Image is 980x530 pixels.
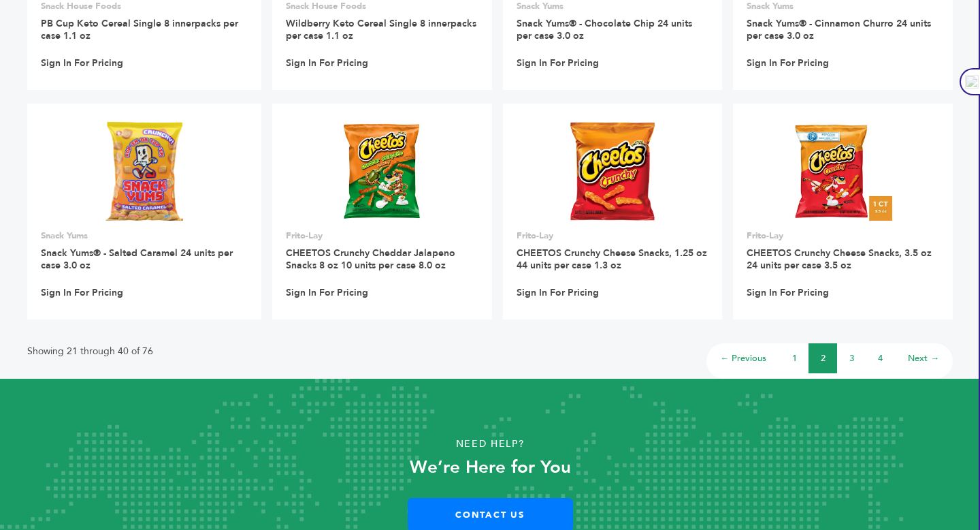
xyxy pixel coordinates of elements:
a: Sign In For Pricing [747,287,829,299]
a: Sign In For Pricing [41,57,123,69]
a: Sign In For Pricing [517,287,599,299]
a: CHEETOS Crunchy Cheese Snacks, 1.25 oz 44 units per case 1.3 oz [517,247,707,272]
img: CHEETOS Crunchy Cheese Snacks, 1.25 oz 44 units per case 1.3 oz [563,122,662,221]
a: 1 [792,352,797,364]
img: CHEETOS Crunchy Cheddar Jalapeno Snacks 8 oz 10 units per case 8.0 oz [333,122,431,221]
p: Frito-Lay [517,230,709,242]
img: Snack Yums® - Salted Caramel 24 units per case 3.0 oz [105,122,184,220]
a: Sign In For Pricing [517,57,599,69]
p: Snack Yums [41,230,248,242]
a: Sign In For Pricing [41,287,123,299]
a: 3 [849,352,854,364]
a: 2 [821,352,826,364]
strong: We’re Here for You [410,455,571,480]
a: CHEETOS Crunchy Cheddar Jalapeno Snacks 8 oz 10 units per case 8.0 oz [286,247,455,272]
a: CHEETOS Crunchy Cheese Snacks, 3.5 oz 24 units per case 3.5 oz [747,247,932,272]
p: Frito-Lay [747,230,939,242]
p: Frito-Lay [286,230,478,242]
a: Snack Yums® - Salted Caramel 24 units per case 3.0 oz [41,247,233,272]
a: Snack Yums® - Chocolate Chip 24 units per case 3.0 oz [517,17,692,42]
a: Sign In For Pricing [747,57,829,69]
p: Showing 21 through 40 of 76 [27,343,153,360]
a: 4 [878,352,883,364]
a: Wildberry Keto Cereal Single 8 innerpacks per case 1.1 oz [286,17,476,42]
img: CHEETOS Crunchy Cheese Snacks, 3.5 oz 24 units per case 3.5 oz [794,122,892,221]
p: Need Help? [49,434,931,454]
a: ← Previous [720,352,766,364]
a: Next → [908,352,939,364]
a: PB Cup Keto Cereal Single 8 innerpacks per case 1.1 oz [41,17,238,42]
a: Sign In For Pricing [286,57,368,69]
a: Snack Yums® - Cinnamon Churro 24 units per case 3.0 oz [747,17,931,42]
a: Sign In For Pricing [286,287,368,299]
